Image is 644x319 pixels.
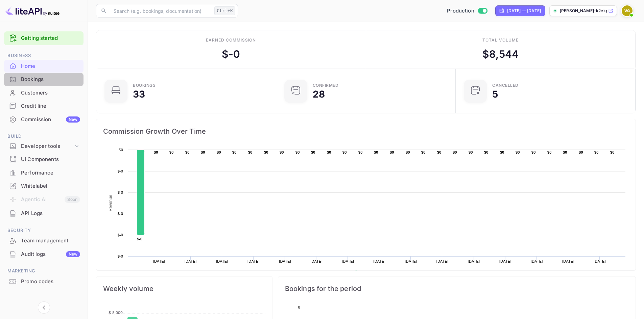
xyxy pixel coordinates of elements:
div: CANCELLED [492,83,519,87]
text: [DATE] [216,259,228,263]
div: New [66,251,80,257]
div: Whitelabel [4,180,84,193]
text: $0 [169,150,174,154]
span: Bookings for the period [285,283,629,294]
a: UI Components [4,153,84,165]
text: $0 [563,150,567,154]
a: Home [4,60,84,72]
div: UI Components [4,153,84,166]
div: 5 [492,89,498,99]
div: Total volume [482,37,519,43]
text: $0 [484,150,488,154]
text: $0 [610,150,615,154]
text: [DATE] [405,259,417,263]
text: [DATE] [562,259,574,263]
div: API Logs [21,210,80,217]
text: $0 [119,148,123,152]
text: $0 [327,150,331,154]
text: $0 [579,150,583,154]
div: Promo codes [21,278,80,286]
div: Customers [4,86,84,100]
text: $-0 [118,190,123,194]
div: Confirmed [313,83,339,87]
input: Search (e.g. bookings, documentation) [110,4,212,18]
text: [DATE] [310,259,323,263]
a: Credit line [4,100,84,112]
div: API Logs [4,207,84,220]
text: 8 [298,305,300,309]
span: Build [4,133,84,140]
text: $0 [421,150,426,154]
div: $ -0 [222,47,240,62]
text: $0 [358,150,363,154]
div: Home [21,62,80,70]
text: $0 [531,150,536,154]
div: Developer tools [21,142,73,150]
div: Audit logs [21,250,80,258]
span: Security [4,227,84,234]
text: $0 [342,150,347,154]
text: $0 [201,150,205,154]
div: 28 [313,89,325,99]
div: CommissionNew [4,113,84,126]
text: [DATE] [531,259,543,263]
text: $0 [217,150,221,154]
tspan: $ 8,000 [109,310,123,315]
span: Business [4,52,84,59]
div: Whitelabel [21,182,80,190]
text: $0 [374,150,378,154]
span: Production [447,7,474,15]
text: [DATE] [436,259,449,263]
div: New [66,116,80,123]
text: $0 [185,150,190,154]
a: Getting started [21,34,80,42]
text: $0 [516,150,520,154]
a: Whitelabel [4,180,84,192]
div: Switch to Sandbox mode [444,7,490,15]
div: Performance [4,166,84,180]
text: Revenue [361,270,378,275]
text: $0 [390,150,394,154]
div: Customers [21,89,80,97]
text: $-0 [137,237,142,241]
a: Performance [4,166,84,179]
span: Weekly volume [103,283,265,294]
text: [DATE] [373,259,385,263]
text: $0 [264,150,268,154]
div: Promo codes [4,275,84,288]
text: [DATE] [468,259,480,263]
text: $0 [154,150,158,154]
div: 33 [133,89,145,99]
div: Audit logsNew [4,248,84,261]
div: Commission [21,116,80,124]
a: API Logs [4,207,84,219]
div: UI Components [21,156,80,163]
div: Earned commission [206,37,256,43]
text: $0 [406,150,410,154]
button: Collapse navigation [38,301,50,314]
text: $0 [453,150,457,154]
text: [DATE] [499,259,511,263]
div: Credit line [4,100,84,113]
span: Commission Growth Over Time [103,126,629,137]
a: Bookings [4,73,84,85]
text: $0 [280,150,284,154]
text: $0 [469,150,473,154]
div: Bookings [4,73,84,86]
div: Getting started [4,31,84,45]
div: Bookings [133,83,156,87]
div: Home [4,60,84,73]
p: [PERSON_NAME]-k2ekp.nuit... [560,8,607,14]
a: Audit logsNew [4,248,84,260]
div: Credit line [21,102,80,110]
text: $0 [500,150,504,154]
img: VARUN GUPTA [622,5,633,16]
div: Performance [21,169,80,177]
span: Marketing [4,267,84,275]
div: Bookings [21,76,80,83]
text: [DATE] [185,259,197,263]
div: [DATE] — [DATE] [507,8,541,14]
text: Revenue [108,195,113,211]
div: Ctrl+K [214,6,235,15]
div: Team management [21,237,80,245]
